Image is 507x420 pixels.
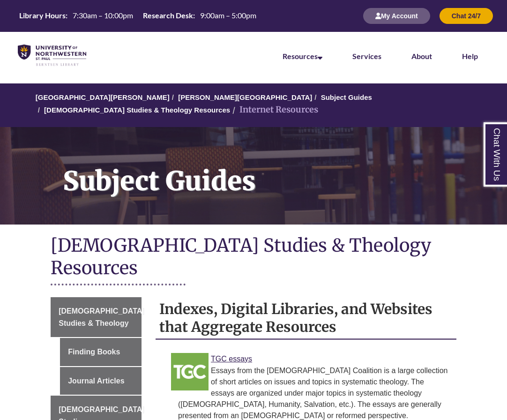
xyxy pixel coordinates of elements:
a: Services [352,52,381,60]
li: Internet Resources [230,103,318,117]
a: Help [462,52,478,60]
button: My Account [363,8,430,24]
a: [PERSON_NAME][GEOGRAPHIC_DATA] [178,93,312,101]
a: Hours Today [15,10,260,22]
a: [DEMOGRAPHIC_DATA] Studies & Theology [51,297,142,337]
span: [DEMOGRAPHIC_DATA] Studies & Theology [59,307,144,327]
span: 7:30am – 10:00pm [73,11,133,20]
a: Chat 24/7 [440,12,493,20]
button: Chat 24/7 [440,8,493,24]
h1: [DEMOGRAPHIC_DATA] Studies & Theology Resources [51,234,456,281]
a: [GEOGRAPHIC_DATA][PERSON_NAME] [36,93,170,101]
a: My Account [363,12,430,20]
h2: Indexes, Digital Libraries, and Websites that Aggregate Resources [156,297,456,340]
img: Link to TGC Essays [171,353,209,390]
a: Subject Guides [321,93,372,101]
a: Finding Books [60,338,142,366]
a: [DEMOGRAPHIC_DATA] Studies & Theology Resources [44,106,230,114]
th: Library Hours: [15,10,69,21]
h1: Subject Guides [52,127,507,212]
th: Research Desk: [139,10,196,21]
img: UNWSP Library Logo [18,45,86,66]
table: Hours Today [15,10,260,21]
a: About [411,52,432,60]
span: 9:00am – 5:00pm [200,11,256,20]
a: Journal Articles [60,367,142,395]
a: Link to TGC Essays TGC essays [211,355,252,363]
a: Resources [283,52,322,60]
